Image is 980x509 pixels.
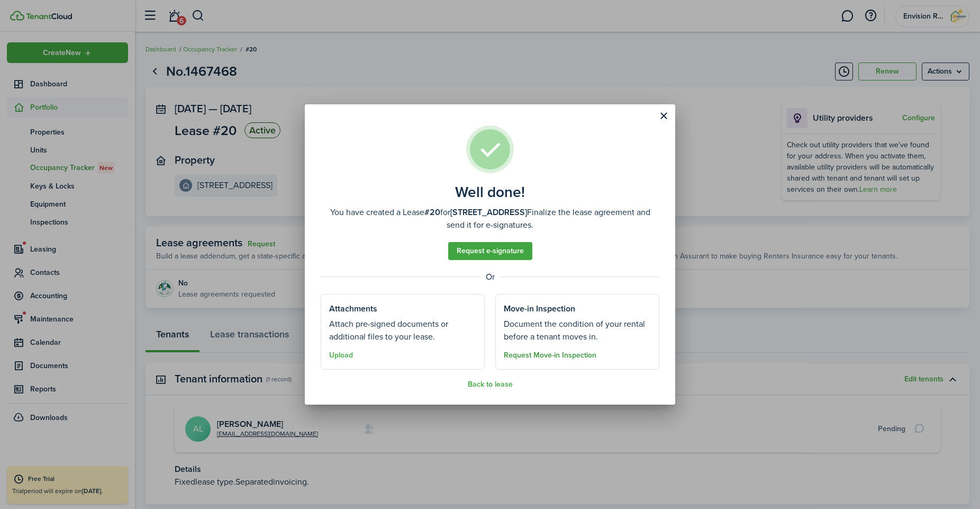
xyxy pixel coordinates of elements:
b: [STREET_ADDRESS] [450,206,527,218]
button: Close modal [655,107,673,125]
a: Request e-signature [448,242,532,260]
well-done-title: Well done! [455,184,525,201]
well-done-section-title: Move-in Inspection [504,302,575,315]
button: Back to lease [468,380,513,389]
button: Request Move-in Inspection [504,351,596,360]
well-done-separator: Or [321,271,659,283]
well-done-section-title: Attachments [329,302,377,315]
well-done-section-description: Attach pre-signed documents or additional files to your lease. [329,318,476,343]
well-done-section-description: Document the condition of your rental before a tenant moves in. [504,318,651,343]
button: Upload [329,351,353,360]
b: #20 [424,206,440,218]
well-done-description: You have created a Lease for Finalize the lease agreement and send it for e-signatures. [321,206,659,231]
